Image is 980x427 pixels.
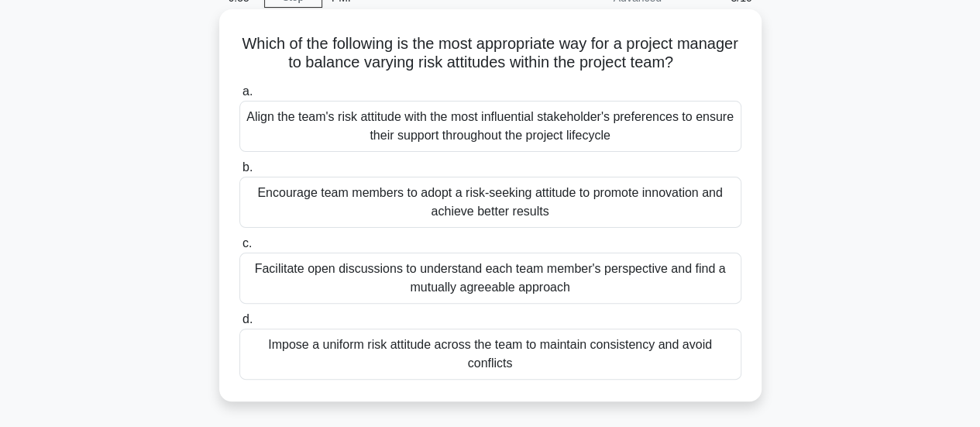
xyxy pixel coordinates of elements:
span: c. [242,236,252,250]
div: Facilitate open discussions to understand each team member's perspective and find a mutually agre... [239,253,741,304]
h5: Which of the following is the most appropriate way for a project manager to balance varying risk ... [238,34,743,73]
div: Impose a uniform risk attitude across the team to maintain consistency and avoid conflicts [239,329,741,380]
div: Encourage team members to adopt a risk-seeking attitude to promote innovation and achieve better ... [239,177,741,228]
span: b. [242,160,253,174]
div: Align the team's risk attitude with the most influential stakeholder's preferences to ensure thei... [239,101,741,152]
span: d. [242,312,253,325]
span: a. [242,84,253,98]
